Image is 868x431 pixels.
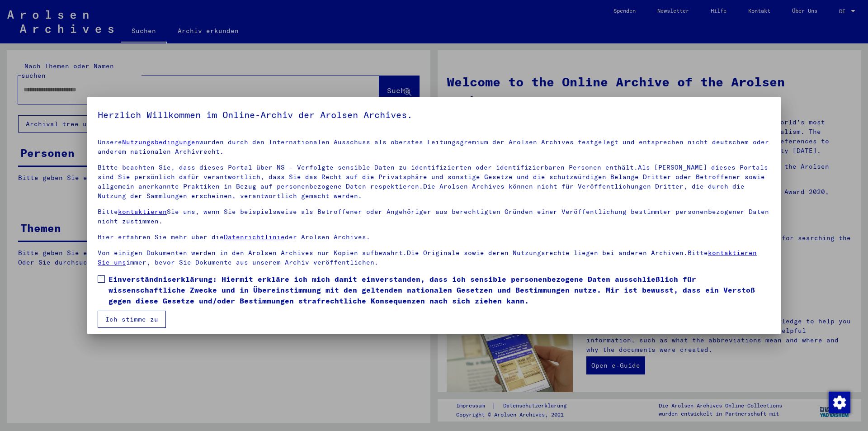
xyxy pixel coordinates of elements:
[98,163,770,201] p: Bitte beachten Sie, dass dieses Portal über NS - Verfolgte sensible Daten zu identifizierten oder...
[224,233,285,241] a: Datenrichtlinie
[829,392,850,413] img: Zustimmung ändern
[98,108,770,122] h5: Herzlich Willkommen im Online-Archiv der Arolsen Archives.
[122,138,199,146] a: Nutzungsbedingungen
[98,207,770,226] p: Bitte Sie uns, wenn Sie beispielsweise als Betroffener oder Angehöriger aus berechtigten Gründen ...
[98,311,166,328] button: Ich stimme zu
[118,208,167,216] a: kontaktieren
[98,137,770,156] p: Unsere wurden durch den Internationalen Ausschuss als oberstes Leitungsgremium der Arolsen Archiv...
[98,232,770,242] p: Hier erfahren Sie mehr über die der Arolsen Archives.
[98,248,770,267] p: Von einigen Dokumenten werden in den Arolsen Archives nur Kopien aufbewahrt.Die Originale sowie d...
[828,391,850,413] div: Zustimmung ändern
[108,274,770,306] span: Einverständniserklärung: Hiermit erkläre ich mich damit einverstanden, dass ich sensible personen...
